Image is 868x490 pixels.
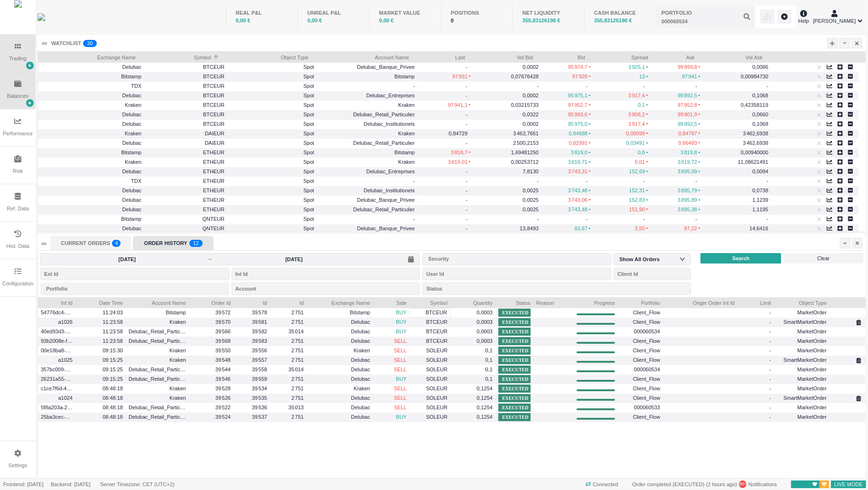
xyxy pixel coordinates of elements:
span: - [537,83,539,89]
span: Spot [230,214,314,225]
span: 3,55 [635,226,648,231]
span: 3 917,4 [628,121,648,127]
span: 0,0322 [523,112,539,117]
span: 11,08621491 [738,159,768,165]
input: End date [213,255,375,263]
span: Client_Flow [621,317,660,328]
span: 000060534 [621,364,660,375]
span: - [466,64,471,70]
span: Spot [230,119,314,130]
span: Bitstamp [121,74,141,79]
span: Spot [230,223,314,234]
span: - [766,83,768,89]
span: 2 500,2153 [513,140,539,146]
span: 0,0002 [523,121,539,127]
span: Spread [597,52,648,61]
span: Client_Flow [621,393,660,404]
span: ETHEUR [147,157,224,168]
span: MarketOrder [777,307,827,318]
sup: 30 [83,40,96,47]
span: 3 917,4 [628,93,648,98]
span: - [643,178,648,184]
span: 1,1195 [752,207,768,212]
span: BTCEUR [147,81,224,92]
span: 97 941 [682,74,700,79]
span: Spot [230,81,314,92]
span: 0,1068 [752,121,768,127]
span: 99 899,8 [678,64,700,70]
span: 0,01 [635,159,648,165]
span: SmartMarketOrder [777,317,827,328]
div: Status [426,284,681,293]
span: Spot [230,62,314,73]
span: Exchange Name [41,52,136,61]
span: Spot [230,204,314,215]
span: a1026 [41,317,73,328]
span: Client_Flow [621,307,660,318]
span: Kraken [125,131,141,136]
span: Id [236,297,267,307]
input: 000060534 [656,5,755,28]
span: 0,0025 [523,197,539,203]
span: Spot [230,157,314,168]
span: Spot [230,109,314,120]
span: 3 462,6938 [743,140,768,146]
span: MarketOrder [777,402,827,413]
span: SOLEUR [412,383,448,394]
span: 000060534 [621,326,660,337]
span: - [695,216,700,222]
span: SOLEUR [412,393,448,404]
span: 5f8a203a-215e-4d0d-818d-4f7c7b50c3bf [41,402,73,413]
span: Quantity [453,297,493,307]
span: Side [376,297,407,307]
span: Kraken [398,131,415,136]
span: 0,00 € [379,18,394,23]
span: 0,03491 [626,140,648,146]
span: ~ [208,255,213,263]
span: - [466,216,471,222]
span: TDX [131,83,141,89]
sup: 4 [112,240,121,247]
div: CURRENT ORDERS [50,236,131,250]
span: SOLEUR [412,374,448,385]
span: - [695,178,700,184]
span: Delubac_Banque_Privee [357,197,415,203]
span: 14,6416 [749,226,768,231]
span: Delubac [122,64,141,70]
span: BTCEUR [412,317,448,328]
div: Account [235,284,411,293]
span: 0,00 € [236,18,251,23]
span: Spot [230,128,314,139]
span: Kraken [398,102,415,108]
div: Security [428,254,601,264]
span: 7,8130 [523,169,539,174]
span: BTCEUR [147,62,224,73]
div: CASH BALANCE [594,9,646,17]
span: 0,0738 [752,188,768,193]
span: SOLEUR [412,355,448,366]
span: 54776dc4-6a56-47f8-9e9a-8bfac113db2b [41,307,73,318]
span: SOLEUR [412,412,448,423]
span: ETHEUR [147,147,224,158]
span: Spot [230,176,314,187]
span: SOLEUR [412,402,448,413]
span: SmartMarketOrder [777,393,827,404]
input: Int Id [232,268,420,280]
div: UNREAL P&L [308,9,360,17]
span: a1024 [41,393,73,404]
span: Account Name [320,52,409,61]
span: 152,31 [629,188,648,193]
span: 97 952,7 [568,102,591,108]
span: - [466,178,471,184]
span: 0,84787 [678,131,700,136]
div: Portfolio [46,284,219,293]
span: Delubac [122,207,141,212]
input: Client Id [614,268,691,280]
span: - [537,216,539,222]
p: 1 [193,240,196,249]
div: NET LIQUIDITY [523,9,575,17]
span: Bitstamp [394,74,415,79]
p: 2 [196,240,199,249]
input: User Id [422,268,611,280]
span: 95 974,7 [568,64,591,70]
